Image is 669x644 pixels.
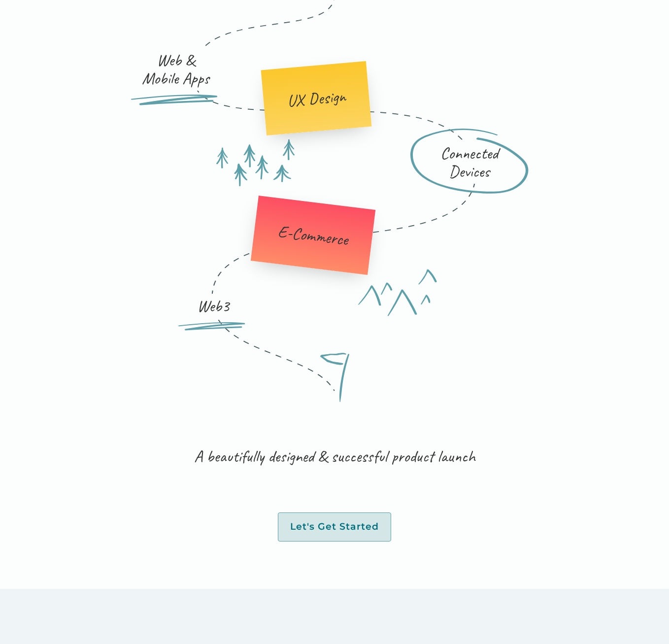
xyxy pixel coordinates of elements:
div: Let's Get Started [290,521,379,533]
div: Web3 [178,294,247,318]
h2: A beautifully designed & successful product launch [64,447,605,465]
div: E-Commerce [277,222,349,249]
div: UX Design [287,87,346,110]
div: Web & Mobile Apps [131,48,220,91]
